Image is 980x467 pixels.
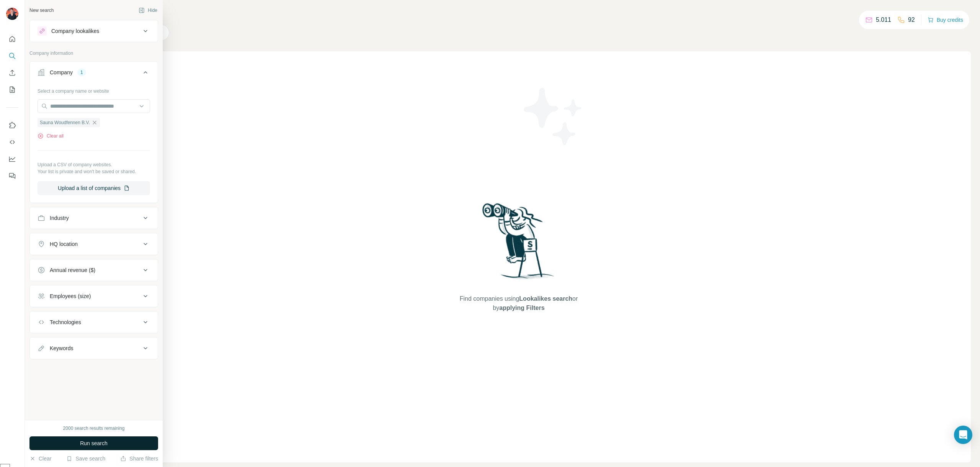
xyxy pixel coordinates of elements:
button: Hide [133,5,163,16]
span: applying Filters [499,305,544,311]
div: HQ location [50,240,78,248]
div: 1 [77,69,86,76]
img: Avatar [6,8,18,20]
button: Use Surfe on LinkedIn [6,118,18,132]
p: 92 [908,15,915,25]
h4: Search [67,9,971,20]
button: Clear [29,455,51,462]
span: Run search [80,439,108,447]
div: 2000 search results remaining [63,425,125,432]
button: Buy credits [928,15,963,25]
button: Dashboard [6,152,18,166]
div: Company lookalikes [51,27,99,35]
button: Annual revenue ($) [30,261,158,279]
span: Find companies using or by [457,294,580,313]
button: Enrich CSV [6,66,18,80]
button: Keywords [30,339,158,357]
button: Save search [66,455,105,462]
button: Feedback [6,169,18,183]
div: Open Intercom Messenger [954,426,972,444]
button: Company1 [30,63,158,85]
img: Surfe Illustration - Woman searching with binoculars [479,201,559,287]
p: Upload a CSV of company websites. [38,161,150,168]
button: My lists [6,83,18,97]
div: Select a company name or website [38,85,150,95]
button: Upload a list of companies [38,181,150,195]
span: Lookalikes search [519,295,572,302]
img: Surfe Illustration - Stars [519,82,588,151]
span: Sauna Woudfennen B.V. [40,119,90,126]
button: HQ location [30,235,158,253]
p: 5.011 [876,15,891,25]
div: New search [29,7,54,14]
p: Your list is private and won't be saved or shared. [38,168,150,175]
button: Search [6,49,18,63]
button: Company lookalikes [30,22,158,40]
button: Run search [29,436,158,450]
div: Keywords [50,344,73,352]
div: Industry [50,214,69,222]
div: Technologies [50,318,81,326]
p: Company information [29,50,158,57]
button: Use Surfe API [6,135,18,149]
div: Annual revenue ($) [50,266,95,274]
button: Employees (size) [30,287,158,305]
button: Share filters [120,455,158,462]
button: Quick start [6,32,18,46]
button: Industry [30,209,158,227]
div: Company [50,69,73,76]
button: Technologies [30,313,158,331]
div: Employees (size) [50,292,91,300]
button: Clear all [38,133,64,139]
